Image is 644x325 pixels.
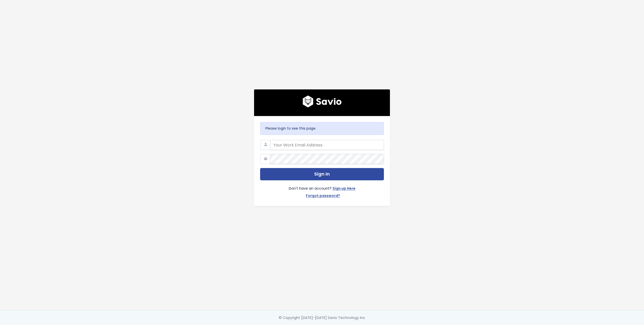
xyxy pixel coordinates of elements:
button: Sign In [260,168,384,180]
p: Please login to see this page. [265,125,379,132]
img: logo600x187.a314fd40982d.png [303,95,342,107]
div: © Copyright [DATE]-[DATE] Savio Technology Inc [279,315,365,321]
div: Don't have an account? [260,180,384,200]
input: Your Work Email Address [270,140,384,150]
a: Forgot password? [306,193,340,200]
a: Sign up Here [333,185,355,193]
